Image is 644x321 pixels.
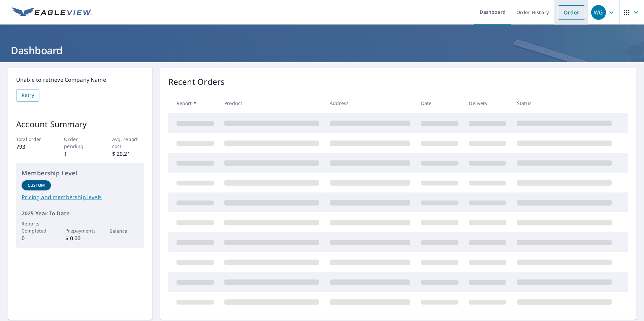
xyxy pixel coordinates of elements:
a: Pricing and membership levels [22,193,139,201]
p: 1 [64,150,96,158]
p: $ 0.00 [65,234,95,242]
p: Recent Orders [168,76,225,88]
p: Prepayments [65,227,95,234]
th: Date [416,93,464,113]
th: Product [219,93,324,113]
p: $ 20.21 [112,150,144,158]
p: Balance [109,227,139,235]
div: WG [591,5,606,20]
p: Custom [28,182,45,188]
th: Address [324,93,416,113]
th: Status [512,93,617,113]
p: Avg. report cost [112,136,144,150]
p: Account Summary [16,118,144,130]
th: Report # [168,93,219,113]
p: Total order [16,136,48,143]
button: Retry [16,89,39,102]
span: Retry [22,91,34,100]
th: Delivery [463,93,512,113]
p: 2025 Year To Date [22,209,139,217]
p: Unable to retrieve Company Name [16,76,144,84]
p: Reports Completed [22,220,51,234]
p: 793 [16,143,48,151]
a: Order [558,5,585,20]
p: Membership Level [22,169,139,178]
p: Order pending [64,136,96,150]
img: EV Logo [12,7,92,17]
p: 0 [22,234,51,242]
h1: Dashboard [8,43,636,57]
